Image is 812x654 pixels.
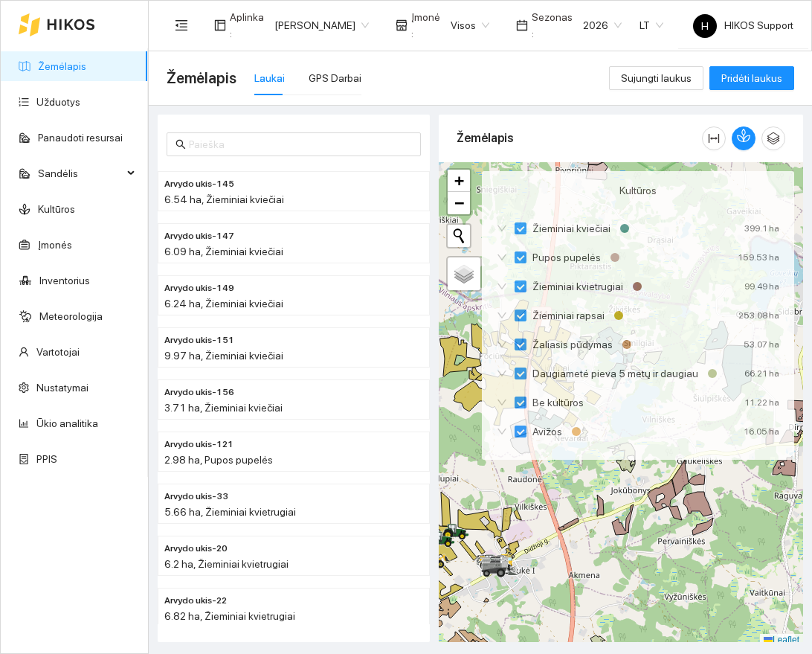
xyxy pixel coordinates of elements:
[738,249,779,266] div: 159.53 ha
[701,14,709,38] span: H
[164,350,283,362] span: 9.97 ha, Žieminiai kviečiai
[38,239,72,251] a: Įmonės
[738,307,779,324] div: 253.08 ha
[164,229,234,243] span: Arvydo ukis-147
[36,346,80,358] a: Vartotojai
[448,192,470,214] a: Zoom out
[175,139,186,150] span: search
[609,72,703,84] a: Sujungti laukus
[164,506,296,518] span: 5.66 ha, Žieminiai kvietrugiai
[532,9,574,42] span: Sezonas :
[167,10,196,40] button: menu-fold
[164,542,228,556] span: Arvydo ukis-20
[497,310,507,321] span: down
[164,177,234,191] span: Arvydo ukis-145
[451,14,489,36] span: Visos
[39,310,103,322] a: Meteorologija
[609,66,703,90] button: Sujungti laukus
[164,490,228,504] span: Arvydo ukis-33
[36,96,80,108] a: Užduotys
[526,365,704,382] span: Daugiametė pieva 5 metų ir daugiau
[621,70,692,86] span: Sujungti laukus
[38,60,86,72] a: Žemėlapis
[744,278,779,295] div: 99.49 ha
[164,594,227,608] span: Arvydo ukis-22
[38,203,75,215] a: Kultūros
[744,365,779,382] div: 66.21 ha
[454,171,464,190] span: +
[497,252,507,263] span: down
[39,275,90,286] a: Inventorius
[497,223,507,234] span: down
[254,70,285,86] div: Laukai
[448,257,480,290] a: Layers
[274,14,369,36] span: Arvydas Paukštys
[526,336,619,353] span: Žaliasis pūdymas
[526,249,607,266] span: Pupos pupelės
[583,14,622,36] span: 2026
[702,126,726,150] button: column-width
[709,72,794,84] a: Pridėti laukus
[230,9,265,42] span: Aplinka :
[709,66,794,90] button: Pridėti laukus
[167,66,236,90] span: Žemėlapis
[164,454,273,466] span: 2.98 ha, Pupos pupelės
[411,9,442,42] span: Įmonė :
[38,132,123,144] a: Panaudoti resursai
[619,182,657,199] span: Kultūros
[526,220,616,237] span: Žieminiai kviečiai
[693,19,793,31] span: HIKOS Support
[189,136,412,153] input: Paieška
[454,193,464,212] span: −
[164,437,233,452] span: Arvydo ukis-121
[36,417,98,429] a: Ūkio analitika
[639,14,663,36] span: LT
[497,426,507,437] span: down
[448,170,470,192] a: Zoom in
[36,453,57,465] a: PPIS
[526,394,590,411] span: Be kultūros
[309,70,361,86] div: GPS Darbai
[36,382,88,394] a: Nustatymai
[516,19,528,31] span: calendar
[744,336,779,353] div: 53.07 ha
[497,368,507,379] span: down
[526,307,610,324] span: Žieminiai rapsai
[457,117,702,159] div: Žemėlapis
[164,402,283,414] span: 3.71 ha, Žieminiai kviečiai
[164,193,284,205] span: 6.54 ha, Žieminiai kviečiai
[38,158,123,188] span: Sandėlis
[703,132,725,144] span: column-width
[744,394,779,411] div: 11.22 ha
[214,19,226,31] span: layout
[764,635,799,645] a: Leaflet
[497,281,507,292] span: down
[164,558,289,570] span: 6.2 ha, Žieminiai kvietrugiai
[744,423,779,440] div: 16.05 ha
[526,423,568,440] span: Avižos
[164,333,234,347] span: Arvydo ukis-151
[497,397,507,408] span: down
[721,70,782,86] span: Pridėti laukus
[448,225,470,247] button: Initiate a new search
[164,385,234,400] span: Arvydo ukis-156
[164,281,234,295] span: Arvydo ukis-149
[396,19,407,31] span: shop
[744,220,779,237] div: 399.1 ha
[526,278,629,295] span: Žieminiai kvietrugiai
[164,246,283,257] span: 6.09 ha, Žieminiai kviečiai
[164,298,283,310] span: 6.24 ha, Žieminiai kviečiai
[164,610,295,622] span: 6.82 ha, Žieminiai kvietrugiai
[497,339,507,350] span: down
[175,19,188,32] span: menu-fold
